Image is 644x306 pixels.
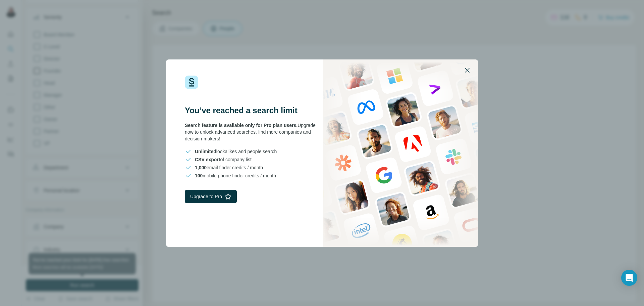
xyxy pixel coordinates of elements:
span: mobile phone finder credits / month [195,172,276,179]
img: Surfe Logo [185,76,198,89]
span: CSV export [195,157,220,162]
div: Open Intercom Messenger [621,270,637,286]
div: Upgrade now to unlock advanced searches, find more companies and decision-makers! [185,122,322,142]
span: email finder credits / month [195,164,263,171]
span: Search feature is available only for Pro plan users. [185,123,298,128]
span: 100 [195,173,203,178]
span: lookalikes and people search [195,148,277,155]
span: 1,000 [195,165,207,170]
span: of company list [195,156,252,163]
img: Surfe Stock Photo - showing people and technologies [323,59,478,247]
button: Upgrade to Pro [185,190,237,203]
h3: You’ve reached a search limit [185,105,322,116]
span: Unlimited [195,149,216,154]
